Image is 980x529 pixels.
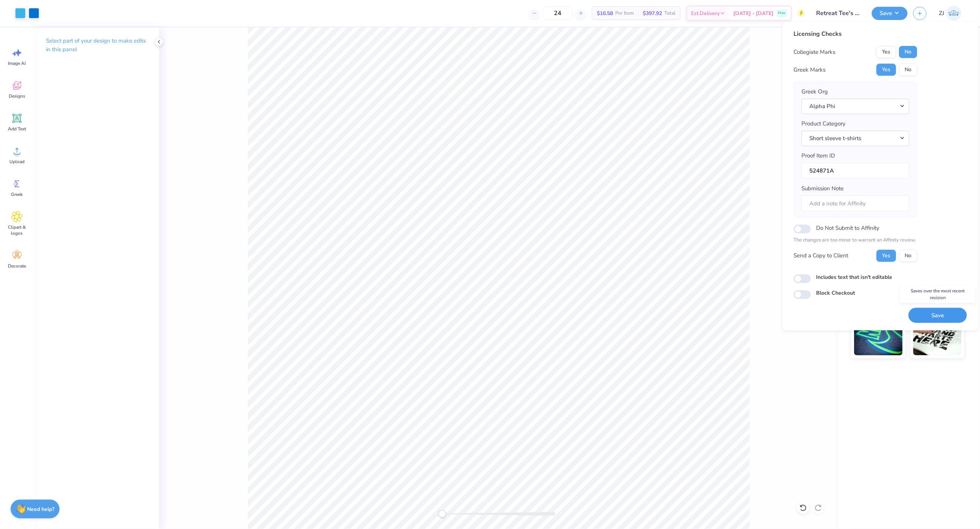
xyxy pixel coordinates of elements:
[793,251,848,260] div: Send a Copy to Client
[597,9,613,17] span: $16.58
[793,237,917,244] p: The changes are too minor to warrant an Affinity review.
[816,273,892,281] label: Includes text that isn't editable
[913,318,962,355] img: Water based Ink
[8,263,26,269] span: Decorate
[899,46,917,58] button: No
[8,126,26,132] span: Add Text
[9,93,25,99] span: Designs
[733,9,774,17] span: [DATE] - [DATE]
[664,9,676,17] span: Total
[899,64,917,76] button: No
[11,191,23,197] span: Greek
[816,223,879,233] label: Do Not Submit to Affinity
[801,98,909,114] button: Alpha Phi
[46,37,147,54] p: Select part of your design to make edits in this panel
[816,289,855,297] label: Block Checkout
[615,9,634,17] span: Per Item
[876,46,896,58] button: Yes
[793,48,835,57] div: Collegiate Marks
[28,506,55,513] strong: Need help?
[872,7,908,20] button: Save
[801,119,845,128] label: Product Category
[899,249,917,261] button: No
[801,87,828,96] label: Greek Org
[643,9,662,17] span: $397.92
[801,195,909,211] input: Add a note for Affinity
[691,9,720,17] span: Est. Delivery
[801,151,835,160] label: Proof Item ID
[5,224,29,236] span: Clipart & logos
[939,9,945,18] span: ZJ
[876,64,896,76] button: Yes
[778,11,786,16] span: Free
[793,29,917,38] div: Licensing Checks
[801,184,844,193] label: Submission Note
[811,6,866,21] input: Untitled Design
[9,159,24,165] span: Upload
[8,60,26,66] span: Image AI
[900,286,975,303] div: Saves over the most recent revision
[936,6,965,21] a: ZJ
[876,249,896,261] button: Yes
[908,307,967,323] button: Save
[801,130,909,146] button: Short sleeve t-shirts
[946,6,962,21] img: Zhor Junavee Antocan
[854,318,903,355] img: Glow in the Dark Ink
[439,510,446,518] div: Accessibility label
[543,6,572,20] input: – –
[793,66,826,74] div: Greek Marks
